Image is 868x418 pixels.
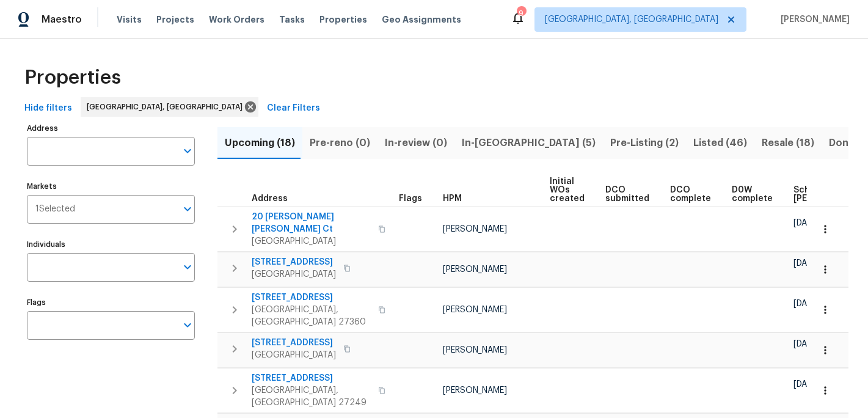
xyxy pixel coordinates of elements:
span: [PERSON_NAME] [776,13,850,26]
span: [DATE] [793,219,819,227]
span: 20 [PERSON_NAME] [PERSON_NAME] Ct [252,211,371,235]
span: Pre-reno (0) [310,134,370,152]
span: [PERSON_NAME] [443,225,507,233]
span: [GEOGRAPHIC_DATA] [252,268,336,280]
span: Scheduled [PERSON_NAME] [793,186,863,203]
span: Resale (18) [762,134,814,152]
span: DCO submitted [605,186,649,203]
span: DCO complete [670,186,711,203]
span: Hide filters [24,101,72,116]
label: Address [27,125,195,132]
span: [PERSON_NAME] [443,386,507,395]
span: [DATE] [793,259,819,268]
span: Listed (46) [693,134,747,152]
span: [GEOGRAPHIC_DATA] [252,235,371,248]
span: [GEOGRAPHIC_DATA] [252,349,336,361]
span: HPM [443,194,462,203]
label: Flags [27,299,195,306]
span: Projects [156,13,194,26]
span: [GEOGRAPHIC_DATA], [GEOGRAPHIC_DATA] [87,101,247,113]
button: Open [179,258,196,276]
span: Geo Assignments [382,13,461,26]
button: Clear Filters [262,97,325,120]
span: [STREET_ADDRESS] [252,372,371,384]
label: Individuals [27,241,195,248]
div: 9 [517,7,525,20]
div: [GEOGRAPHIC_DATA], [GEOGRAPHIC_DATA] [81,97,258,117]
span: Properties [24,71,121,84]
span: In-review (0) [385,134,447,152]
span: 1 Selected [35,204,75,215]
span: D0W complete [732,186,773,203]
span: [DATE] [793,299,819,308]
button: Hide filters [20,97,77,120]
button: Open [179,200,196,218]
span: [STREET_ADDRESS] [252,291,371,304]
span: Initial WOs created [550,177,585,203]
span: [GEOGRAPHIC_DATA], [GEOGRAPHIC_DATA] 27249 [252,384,371,409]
span: [PERSON_NAME] [443,265,507,274]
span: [DATE] [793,340,819,348]
span: [PERSON_NAME] [443,346,507,354]
span: Address [252,194,288,203]
span: [GEOGRAPHIC_DATA], [GEOGRAPHIC_DATA] [545,13,718,26]
span: [GEOGRAPHIC_DATA], [GEOGRAPHIC_DATA] 27360 [252,304,371,328]
span: Work Orders [209,13,264,26]
button: Open [179,317,196,334]
span: Upcoming (18) [225,134,295,152]
span: Properties [319,13,367,26]
span: Maestro [42,13,82,26]
span: Tasks [279,15,305,24]
span: [PERSON_NAME] [443,306,507,314]
span: In-[GEOGRAPHIC_DATA] (5) [462,134,596,152]
span: [DATE] [793,380,819,389]
span: Pre-Listing (2) [610,134,679,152]
span: Flags [399,194,422,203]
button: Open [179,142,196,159]
label: Markets [27,183,195,190]
span: Clear Filters [267,101,320,116]
span: [STREET_ADDRESS] [252,337,336,349]
span: [STREET_ADDRESS] [252,256,336,268]
span: Visits [117,13,142,26]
